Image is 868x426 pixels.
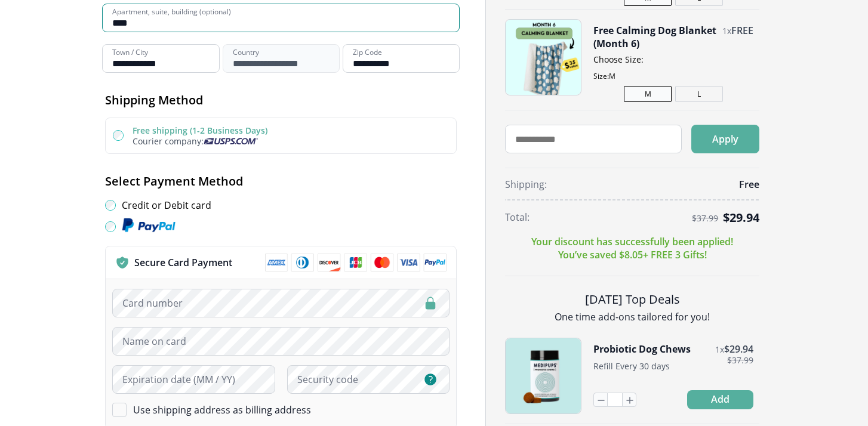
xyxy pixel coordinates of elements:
[727,356,753,365] span: $ 37.99
[691,125,759,153] button: Apply
[722,25,731,36] span: 1 x
[265,254,447,271] img: payment methods
[739,178,759,191] span: Free
[593,342,691,356] button: Probiotic Dog Chews
[204,138,258,144] img: Usps courier company
[593,24,716,50] button: Free Calming Dog Blanket (Month 6)
[531,235,733,261] p: Your discount has successfully been applied! You’ve saved $ 8.05 + FREE 3 Gifts!
[133,403,311,416] label: Use shipping address as billing address
[593,54,753,65] span: Choose Size:
[505,211,530,224] span: Total:
[506,20,581,95] img: Free Calming Dog Blanket (Month 6)
[692,214,718,223] span: $ 37.99
[593,71,753,81] span: Size: M
[105,92,457,108] h2: Shipping Method
[133,125,267,136] label: Free shipping (1-2 Business Days)
[506,338,581,413] img: Probiotic Dog Chews
[133,135,204,147] span: Courier company:
[134,256,232,269] p: Secure Card Payment
[505,178,547,191] span: Shipping:
[624,86,672,102] button: M
[593,360,670,372] span: Refill Every 30 days
[723,209,759,226] span: $ 29.94
[105,173,457,189] h2: Select Payment Method
[505,291,759,308] h2: [DATE] Top Deals
[715,344,724,355] span: 1 x
[122,199,211,212] label: Credit or Debit card
[687,390,753,409] button: Add
[724,342,753,356] span: $ 29.94
[505,310,759,323] p: One time add-ons tailored for you!
[675,86,723,102] button: L
[731,24,753,37] span: FREE
[122,218,176,233] img: Paypal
